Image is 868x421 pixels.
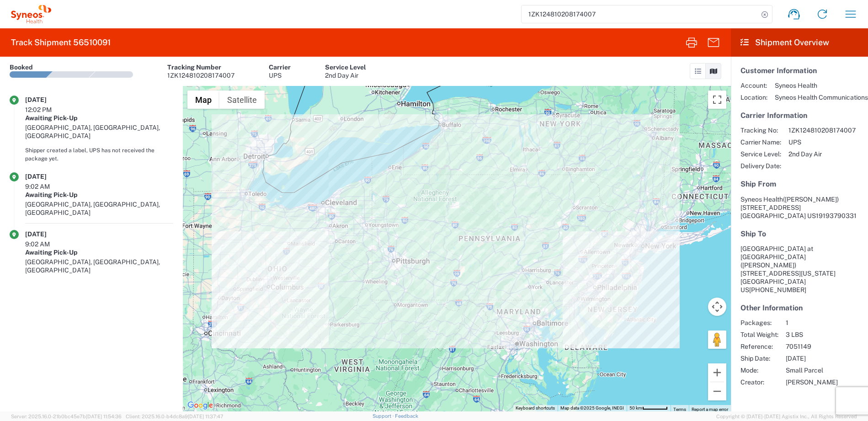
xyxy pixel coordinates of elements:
[740,138,781,146] span: Carrier Name:
[167,63,234,71] div: Tracking Number
[740,354,778,362] span: Ship Date:
[673,407,686,412] a: Terms
[788,138,856,146] span: UPS
[783,196,839,203] span: ([PERSON_NAME])
[25,191,173,199] div: Awaiting Pick-Up
[740,66,858,75] h5: Customer Information
[786,330,838,339] span: 3 LBS
[373,413,395,419] a: Support
[516,405,555,411] button: Keyboard shortcuts
[749,286,806,293] span: [PHONE_NUMBER]
[731,28,868,57] header: Shipment Overview
[740,150,781,158] span: Service Level:
[716,412,857,421] span: Copyright © [DATE]-[DATE] Agistix Inc., All Rights Reserved
[740,93,767,101] span: Location:
[522,5,758,23] input: Shipment, tracking or reference number
[86,414,122,419] span: [DATE] 11:54:36
[788,150,856,158] span: 2nd Day Air
[740,342,778,351] span: Reference:
[740,378,778,386] span: Creator:
[167,71,234,80] div: 1ZK124810208174007
[740,81,767,90] span: Account:
[740,204,801,211] span: [STREET_ADDRESS]
[325,63,366,71] div: Service Level
[10,63,33,71] div: Booked
[708,91,726,109] button: Toggle fullscreen view
[786,354,838,362] span: [DATE]
[740,330,778,339] span: Total Weight:
[786,366,838,374] span: Small Parcel
[786,319,838,327] span: 1
[11,37,111,48] h2: Track Shipment 56510091
[740,229,858,238] h5: Ship To
[560,405,624,410] span: Map data ©2025 Google, INEGI
[740,196,783,203] span: Syneos Health
[629,405,642,410] span: 50 km
[185,400,215,411] img: Google
[219,91,265,109] button: Show satellite imagery
[740,195,858,220] address: [GEOGRAPHIC_DATA] US
[740,319,778,327] span: Packages:
[740,126,781,134] span: Tracking No:
[708,330,726,349] button: Drag Pegman onto the map to open Street View
[269,71,291,80] div: UPS
[740,366,778,374] span: Mode:
[627,405,671,411] button: Map Scale: 50 km per 52 pixels
[25,96,71,104] div: [DATE]
[740,111,858,120] h5: Carrier Information
[25,258,173,274] div: [GEOGRAPHIC_DATA], [GEOGRAPHIC_DATA], [GEOGRAPHIC_DATA]
[740,180,858,188] h5: Ship From
[25,146,173,163] div: Shipper created a label, UPS has not received the package yet.
[788,126,856,134] span: 1ZK124810208174007
[395,413,418,419] a: Feedback
[25,182,71,191] div: 9:02 AM
[740,261,796,269] span: ([PERSON_NAME])
[708,363,726,382] button: Zoom in
[816,212,857,219] span: 19193790331
[740,162,781,170] span: Delivery Date:
[786,378,838,386] span: [PERSON_NAME]
[25,172,71,181] div: [DATE]
[740,245,858,294] address: [US_STATE][GEOGRAPHIC_DATA] US
[25,200,173,217] div: [GEOGRAPHIC_DATA], [GEOGRAPHIC_DATA], [GEOGRAPHIC_DATA]
[187,91,219,109] button: Show street map
[786,342,838,351] span: 7051149
[25,114,173,122] div: Awaiting Pick-Up
[25,230,71,238] div: [DATE]
[692,407,728,412] a: Report a map error
[126,414,224,419] span: Client: 2025.16.0-b4dc8a9
[325,71,366,80] div: 2nd Day Air
[708,298,726,316] button: Map camera controls
[25,248,173,256] div: Awaiting Pick-Up
[25,240,71,248] div: 9:02 AM
[708,382,726,400] button: Zoom out
[25,123,173,140] div: [GEOGRAPHIC_DATA], [GEOGRAPHIC_DATA], [GEOGRAPHIC_DATA]
[25,106,71,114] div: 12:02 PM
[185,400,215,411] a: Open this area in Google Maps (opens a new window)
[11,414,122,419] span: Server: 2025.16.0-21b0bc45e7b
[188,414,224,419] span: [DATE] 11:37:47
[740,245,813,277] span: [GEOGRAPHIC_DATA] at [GEOGRAPHIC_DATA] [STREET_ADDRESS]
[740,304,858,312] h5: Other Information
[269,63,291,71] div: Carrier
